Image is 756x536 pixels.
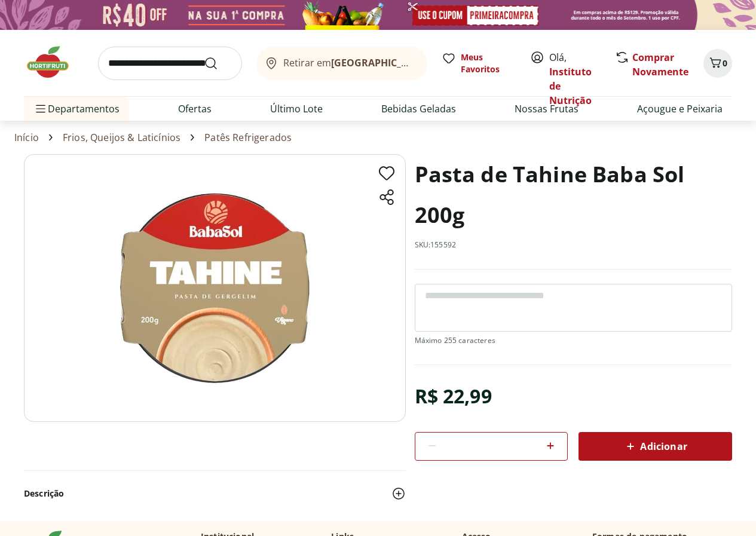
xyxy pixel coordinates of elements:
span: Olá, [549,50,602,108]
h1: Pasta de Tahine Baba Sol 200g [415,154,732,235]
a: Patês Refrigerados [204,132,292,143]
button: Menu [33,94,48,123]
a: Nossas Frutas [515,102,579,116]
span: Adicionar [623,439,687,454]
a: Bebidas Geladas [381,102,456,116]
button: Retirar em[GEOGRAPHIC_DATA]/[GEOGRAPHIC_DATA] [256,47,427,80]
b: [GEOGRAPHIC_DATA]/[GEOGRAPHIC_DATA] [331,56,532,69]
a: Último Lote [270,102,323,116]
img: Pasta de Tahine BabaSol 200g [24,154,406,421]
p: SKU: 155592 [415,240,457,250]
span: 0 [723,57,727,69]
a: Açougue e Peixaria [637,102,723,116]
a: Meus Favoritos [442,51,516,75]
button: Descrição [24,480,406,507]
a: Ofertas [178,102,212,116]
span: Meus Favoritos [461,51,516,75]
a: Frios, Queijos & Laticínios [63,132,180,143]
span: Retirar em [283,57,415,68]
a: Instituto de Nutrição [549,65,592,107]
button: Submit Search [204,56,232,71]
a: Comprar Novamente [632,51,688,78]
img: Hortifruti [24,44,84,80]
button: Carrinho [703,49,732,78]
button: Adicionar [579,432,732,461]
a: Início [14,132,39,143]
div: R$ 22,99 [415,379,492,413]
input: search [98,47,242,80]
span: Departamentos [33,94,120,123]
